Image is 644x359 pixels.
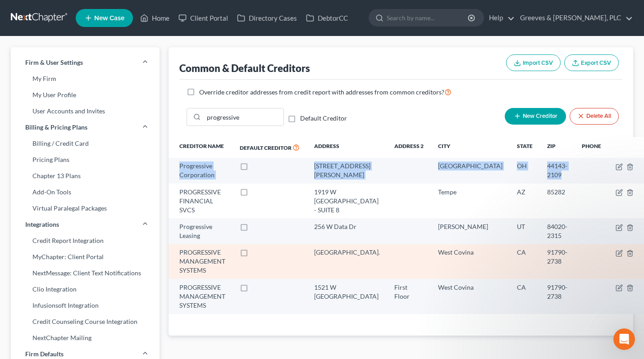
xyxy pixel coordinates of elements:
div: 91790-2738 [547,283,567,301]
div: UT [517,222,533,231]
button: Import CSV [506,54,561,71]
span: Creditor Name [179,143,224,149]
span: Address 2 [394,143,424,149]
div: CA [517,248,533,257]
a: Virtual Paralegal Packages [11,200,160,216]
div: AZ [517,188,533,197]
span: State [517,143,533,149]
span: City [438,143,450,149]
a: DebtorCC [301,10,352,26]
a: My User Profile [11,87,160,103]
button: firmCaseType.title [616,189,623,196]
button: firmCaseType.title [616,250,623,257]
div: PROGRESSIVE MANAGEMENT SYSTEMS [179,283,225,310]
a: Client Portal [174,10,233,26]
span: Override creditor addresses from credit report with addresses from common creditors? [199,88,444,96]
a: Clio Integration [11,281,160,297]
input: Search by name... [387,9,469,26]
div: [PERSON_NAME] [438,222,502,231]
div: 84020-2315 [547,222,567,240]
div: PROGRESSIVE FINANCIAL SVCS [179,188,225,215]
a: Pricing Plans [11,152,160,168]
div: 1919 W [GEOGRAPHIC_DATA] - SUITE 8 [314,188,380,215]
div: 85282 [547,188,567,197]
span: New Case [94,15,124,22]
button: firmCaseType.title [616,284,623,292]
iframe: Intercom live chat [613,328,635,350]
span: Default Creditor [240,144,292,151]
div: [GEOGRAPHIC_DATA] [438,162,502,171]
button: Export CSV [564,54,619,71]
div: CA [517,283,533,292]
span: Zip [547,143,556,149]
button: firmCaseType.title [616,224,623,231]
span: Integrations [25,220,59,229]
a: Home [136,10,174,26]
a: Directory Cases [233,10,301,26]
div: West Covina [438,283,502,292]
div: PROGRESSIVE MANAGEMENT SYSTEMS [179,248,225,275]
input: Quick Search [204,108,283,126]
div: [GEOGRAPHIC_DATA]. [314,248,380,257]
a: Add-On Tools [11,184,160,200]
div: 256 W Data Dr [314,222,380,231]
a: My Firm [11,71,160,87]
div: Common & Default Creditors [179,62,310,75]
a: Billing & Pricing Plans [11,119,160,135]
a: Integrations [11,216,160,233]
a: Billing / Credit Card [11,135,160,152]
div: [STREET_ADDRESS][PERSON_NAME] [314,162,380,179]
a: Greeves & [PERSON_NAME], PLC [516,10,633,26]
div: 44143-2109 [547,162,567,179]
label: Default Creditor [300,114,347,123]
div: 91790-2738 [547,248,567,266]
div: Progressive Corporation [179,162,225,179]
span: New Creditor [523,113,557,120]
span: Address [314,143,339,149]
div: West Covina [438,248,502,257]
span: Firm Defaults [25,350,64,359]
div: Tempe [438,188,502,197]
a: NextChapter Mailing [11,330,160,346]
button: New Creditor [505,108,566,125]
a: Credit Counseling Course Integration [11,314,160,330]
div: First Floor [394,283,424,301]
button: firmCaseType.title [616,163,623,171]
span: Import CSV [523,59,553,67]
a: MyChapter: Client Portal [11,249,160,265]
div: Progressive Leasing [179,222,225,240]
a: Credit Report Integration [11,233,160,249]
a: Firm & User Settings [11,54,160,71]
button: Delete All [570,108,619,125]
span: Billing & Pricing Plans [25,123,87,132]
a: Help [484,10,515,26]
a: Infusionsoft Integration [11,297,160,314]
a: NextMessage: Client Text Notifications [11,265,160,281]
a: Chapter 13 Plans [11,168,160,184]
div: 1521 W [GEOGRAPHIC_DATA] [314,283,380,301]
span: Delete All [586,113,611,120]
div: OH [517,162,533,171]
a: User Accounts and Invites [11,103,160,119]
span: Firm & User Settings [25,58,83,67]
span: Phone [582,143,601,149]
